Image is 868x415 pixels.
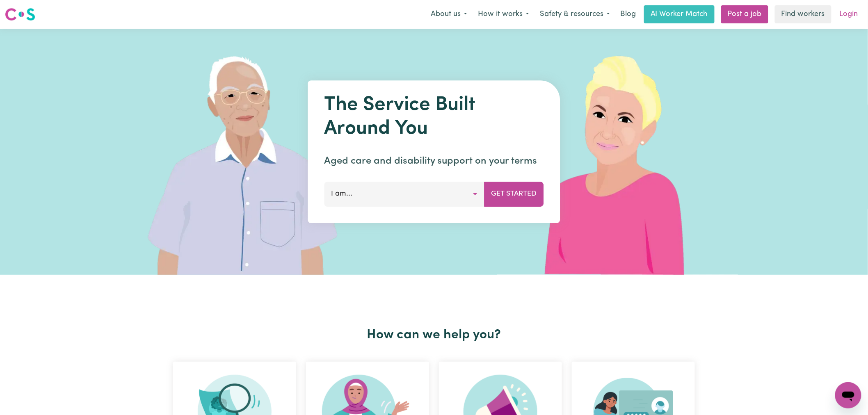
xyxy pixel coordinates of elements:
button: Safety & resources [535,6,615,23]
img: Careseekers logo [5,7,35,22]
h2: How can we help you? [168,327,700,343]
button: About us [425,6,473,23]
p: Aged care and disability support on your terms [324,154,544,169]
button: I am... [324,182,485,206]
iframe: Button to launch messaging window [835,382,861,408]
button: Get Started [484,182,544,206]
a: Find workers [775,5,831,23]
a: Blog [615,5,641,23]
a: Careseekers logo [5,5,35,24]
button: How it works [473,6,535,23]
a: AI Worker Match [644,5,715,23]
h1: The Service Built Around You [324,93,544,141]
a: Login [835,5,863,23]
a: Post a job [721,5,768,23]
